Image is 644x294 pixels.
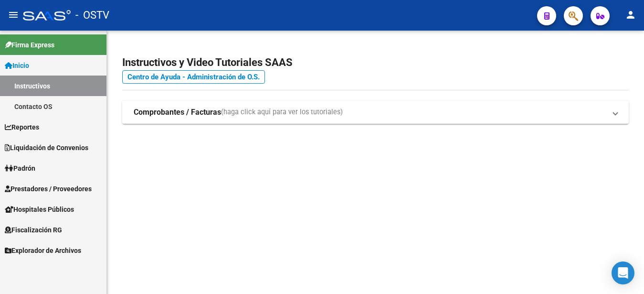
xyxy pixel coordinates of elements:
[75,5,109,26] span: - OSTV
[5,245,81,256] span: Explorador de Archivos
[5,122,39,132] span: Reportes
[122,101,629,124] mat-expansion-panel-header: Comprobantes / Facturas(haga click aquí para ver los tutoriales)
[5,225,62,235] span: Fiscalización RG
[8,9,19,21] mat-icon: menu
[5,142,88,153] span: Liquidación de Convenios
[612,261,634,284] div: Open Intercom Messenger
[5,184,92,194] span: Prestadores / Proveedores
[625,9,636,21] mat-icon: person
[134,107,221,118] strong: Comprobantes / Facturas
[221,107,343,118] span: (haga click aquí para ver los tutoriales)
[5,204,74,215] span: Hospitales Públicos
[5,60,29,71] span: Inicio
[122,70,265,84] a: Centro de Ayuda - Administración de O.S.
[122,54,629,72] h2: Instructivos y Video Tutoriales SAAS
[5,163,35,174] span: Padrón
[5,40,54,50] span: Firma Express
